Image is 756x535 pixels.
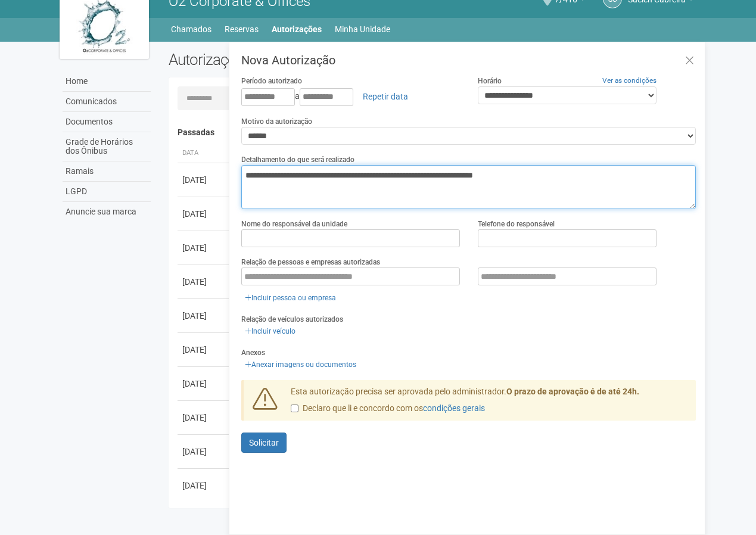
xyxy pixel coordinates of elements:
[182,208,226,220] div: [DATE]
[506,387,639,396] strong: O prazo de aprovação é de até 24h.
[178,144,231,163] th: Data
[225,21,259,38] a: Reservas
[272,21,322,38] a: Autorizações
[63,92,151,112] a: Comunicados
[182,174,226,186] div: [DATE]
[355,86,416,107] a: Repetir data
[182,344,226,356] div: [DATE]
[182,446,226,458] div: [DATE]
[63,182,151,202] a: LGPD
[423,403,485,413] a: condições gerais
[241,257,380,267] label: Relação de pessoas e empresas autorizadas
[241,325,299,338] a: Incluir veículo
[241,433,287,453] button: Solicitar
[171,21,211,38] a: Chamados
[291,405,298,412] input: Declaro que li e concordo com oscondições gerais
[241,358,360,371] a: Anexar imagens ou documentos
[63,132,151,161] a: Grade de Horários dos Ônibus
[241,291,340,304] a: Incluir pessoa ou empresa
[63,71,151,92] a: Home
[63,202,151,222] a: Anuncie sua marca
[241,76,302,86] label: Período autorizado
[182,242,226,254] div: [DATE]
[169,51,424,69] h2: Autorizações
[182,378,226,390] div: [DATE]
[249,438,279,447] span: Solicitar
[602,76,657,85] a: Ver as condições
[291,403,485,415] label: Declaro que li e concordo com os
[241,154,354,165] label: Detalhamento do que será realizado
[335,21,390,38] a: Minha Unidade
[241,347,265,358] label: Anexos
[241,314,343,325] label: Relação de veículos autorizados
[63,161,151,182] a: Ramais
[182,276,226,288] div: [DATE]
[182,480,226,492] div: [DATE]
[478,76,502,86] label: Horário
[241,219,347,229] label: Nome do responsável da unidade
[282,386,696,421] div: Esta autorização precisa ser aprovada pelo administrador.
[241,116,312,127] label: Motivo da autorização
[182,412,226,424] div: [DATE]
[241,86,460,107] div: a
[478,219,555,229] label: Telefone do responsável
[63,112,151,132] a: Documentos
[241,54,696,66] h3: Nova Autorização
[178,128,688,137] h4: Passadas
[182,310,226,322] div: [DATE]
